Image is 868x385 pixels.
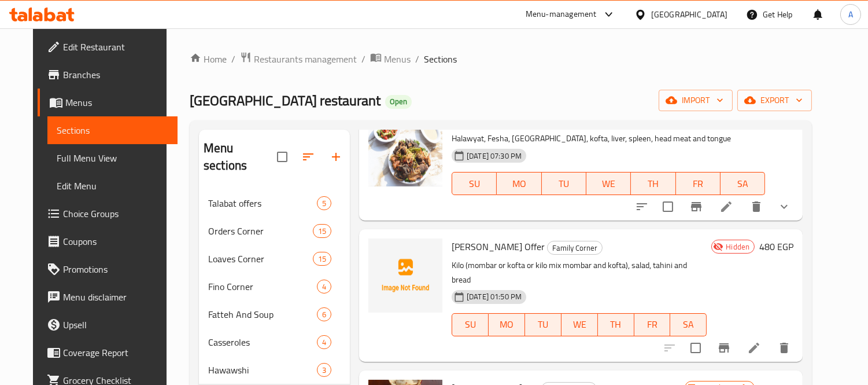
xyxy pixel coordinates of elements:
span: Sections [424,52,457,66]
span: Family Corner [548,241,602,255]
span: Promotions [63,262,169,276]
img: Elshala Kilo Offer [368,239,442,313]
a: Menus [38,89,178,116]
button: Branch-specific-item [710,334,738,362]
span: A [848,8,853,21]
li: / [415,52,419,66]
span: Menus [384,52,411,66]
span: Coverage Report [63,346,169,360]
button: TU [542,172,586,195]
button: SU [452,313,489,336]
button: Add section [322,143,350,171]
span: FR [681,175,716,192]
span: import [668,93,723,108]
div: items [317,363,331,377]
span: SU [457,316,484,333]
a: Choice Groups [38,200,178,228]
div: items [317,280,331,294]
span: [GEOGRAPHIC_DATA] restaurant [190,87,381,113]
div: Fatteh And Soup6 [199,300,350,328]
p: Kilo (mombar or kofta or kilo mix mombar and kofta), salad, tahini and bread [452,258,707,287]
p: Halawyat, Fesha, [GEOGRAPHIC_DATA], kofta, liver, spleen, head meat and tongue [452,131,765,146]
button: WE [586,172,631,195]
button: WE [562,313,598,336]
div: Menu-management [526,8,597,21]
span: Edit Menu [57,179,169,193]
a: Menus [370,52,411,67]
span: Branches [63,68,169,82]
a: Upsell [38,311,178,339]
button: TH [631,172,675,195]
span: Upsell [63,318,169,332]
span: Full Menu View [57,151,169,165]
a: Restaurants management [240,52,357,67]
span: Menu disclaimer [63,290,169,304]
div: Loaves Corner15 [199,245,350,273]
span: Edit Restaurant [63,40,169,54]
a: Edit Restaurant [38,33,178,61]
span: WE [566,316,593,333]
div: items [317,335,331,349]
button: MO [489,313,525,336]
a: Coverage Report [38,339,178,366]
div: Family Corner [547,241,603,255]
span: TH [603,316,630,333]
button: show more [770,193,798,221]
span: 4 [317,337,331,348]
span: [DATE] 01:50 PM [462,291,526,302]
div: Hawawshi3 [199,356,350,384]
div: items [313,252,331,266]
img: Kilo Mix [368,112,442,186]
span: Casseroles [208,335,317,349]
button: Branch-specific-item [682,193,710,221]
span: Talabat offers [208,196,317,210]
span: Open [385,97,412,107]
span: 5 [317,198,331,209]
button: sort-choices [628,193,656,221]
div: Loaves Corner [208,252,313,266]
button: SA [670,313,707,336]
span: SA [725,175,760,192]
div: [GEOGRAPHIC_DATA] [651,8,727,21]
span: [DATE] 07:30 PM [462,151,526,162]
div: Fatteh And Soup [208,307,317,321]
a: Home [190,52,227,66]
button: MO [497,172,541,195]
button: SA [721,172,765,195]
a: Edit menu item [719,200,733,214]
div: Orders Corner15 [199,217,350,245]
span: Fino Corner [208,280,317,294]
span: Orders Corner [208,224,313,238]
span: SU [457,175,492,192]
a: Sections [47,116,178,144]
span: 6 [317,309,331,320]
li: / [361,52,365,66]
a: Menu disclaimer [38,283,178,311]
span: Hawawshi [208,363,317,377]
button: FR [634,313,671,336]
span: TU [530,316,557,333]
div: items [317,196,331,210]
span: Select to update [684,336,708,360]
li: / [231,52,235,66]
span: FR [639,316,666,333]
button: delete [743,193,770,221]
button: TH [598,313,634,336]
button: export [737,90,812,111]
span: Select to update [656,195,680,219]
span: WE [591,175,626,192]
a: Branches [38,61,178,89]
h2: Menu sections [204,140,277,174]
a: Full Menu View [47,144,178,172]
span: [PERSON_NAME] Offer [452,238,545,255]
a: Edit Menu [47,172,178,200]
span: Coupons [63,234,169,248]
span: 4 [317,281,331,292]
a: Promotions [38,255,178,283]
span: 15 [313,254,331,265]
